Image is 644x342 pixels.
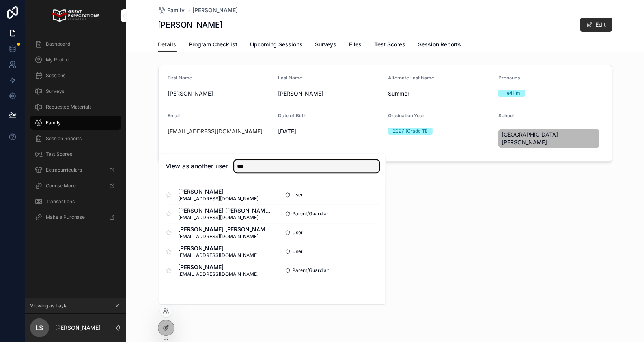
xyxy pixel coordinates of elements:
span: User [292,248,303,255]
span: [GEOGRAPHIC_DATA][PERSON_NAME] [502,131,596,146]
a: Upcoming Sessions [250,37,303,53]
span: Viewing as Layla [30,303,68,309]
a: Requested Materials [30,100,121,114]
span: [PERSON_NAME] [PERSON_NAME][EMAIL_ADDRESS][DOMAIN_NAME] [178,226,273,233]
span: Test Scores [375,41,406,48]
p: [PERSON_NAME] [55,324,101,332]
span: Make a Purchase [46,214,85,220]
div: He/Him [503,90,520,97]
span: [PERSON_NAME] [168,90,272,98]
img: App logo [52,9,99,22]
a: Dashboard [30,37,121,51]
a: [EMAIL_ADDRESS][DOMAIN_NAME] [168,128,263,135]
span: Test Scores [46,151,72,157]
span: Parent/Guardian [292,267,329,274]
span: Transactions [46,198,75,205]
span: First Name [168,75,192,81]
span: [EMAIL_ADDRESS][DOMAIN_NAME] [178,214,273,221]
a: Program Checklist [189,37,238,53]
span: [DATE] [278,128,382,135]
h1: [PERSON_NAME] [158,19,223,30]
span: [EMAIL_ADDRESS][DOMAIN_NAME] [178,271,258,277]
span: LS [36,323,43,333]
a: Family [30,116,121,130]
a: My Profile [30,53,121,67]
a: Session Reports [418,37,461,53]
a: Family [158,6,185,14]
span: Family [46,120,61,126]
span: Program Checklist [189,41,238,48]
span: [PERSON_NAME] [PERSON_NAME][EMAIL_ADDRESS][DOMAIN_NAME] [178,207,273,214]
span: [PERSON_NAME] [178,263,258,271]
span: Requested Materials [46,104,91,110]
a: Details [158,37,177,52]
button: Edit [580,18,612,32]
span: User [292,192,303,198]
span: My Profile [46,57,69,63]
span: [PERSON_NAME] [178,244,258,252]
div: 2027 (Grade 11) [393,128,428,135]
span: Session Reports [46,135,82,142]
a: Extracurriculars [30,163,121,177]
span: Upcoming Sessions [250,41,303,48]
span: Summer [388,90,493,98]
span: Graduation Year [388,113,425,118]
span: Date of Birth [278,113,306,118]
a: Files [349,37,362,53]
a: Test Scores [375,37,406,53]
span: Session Reports [418,41,461,48]
span: Alternate Last Name [388,75,435,81]
span: CounselMore [46,183,76,189]
span: School [498,113,514,118]
span: [EMAIL_ADDRESS][DOMAIN_NAME] [178,196,258,202]
a: CounselMore [30,179,121,193]
span: Files [349,41,362,48]
a: Session Reports [30,131,121,146]
a: Transactions [30,194,121,209]
span: Pronouns [498,75,520,81]
span: Last Name [278,75,302,81]
span: Parent/Guardian [292,211,329,217]
span: [EMAIL_ADDRESS][DOMAIN_NAME] [178,252,258,259]
span: Sessions [46,72,65,79]
a: [PERSON_NAME] [193,6,238,14]
a: Make a Purchase [30,210,121,224]
a: Sessions [30,68,121,83]
span: Family [168,6,185,14]
div: scrollable content [25,31,126,235]
a: Test Scores [30,147,121,161]
span: Email [168,113,180,118]
a: Surveys [30,84,121,98]
span: [PERSON_NAME] [278,90,382,98]
span: Surveys [315,41,337,48]
a: Surveys [315,37,337,53]
span: [EMAIL_ADDRESS][DOMAIN_NAME] [178,233,273,240]
span: Details [158,41,177,48]
span: User [292,229,303,236]
span: [PERSON_NAME] [178,188,258,196]
h2: View as another user [166,161,228,171]
span: Extracurriculars [46,167,82,173]
span: Dashboard [46,41,70,47]
span: Surveys [46,88,64,94]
